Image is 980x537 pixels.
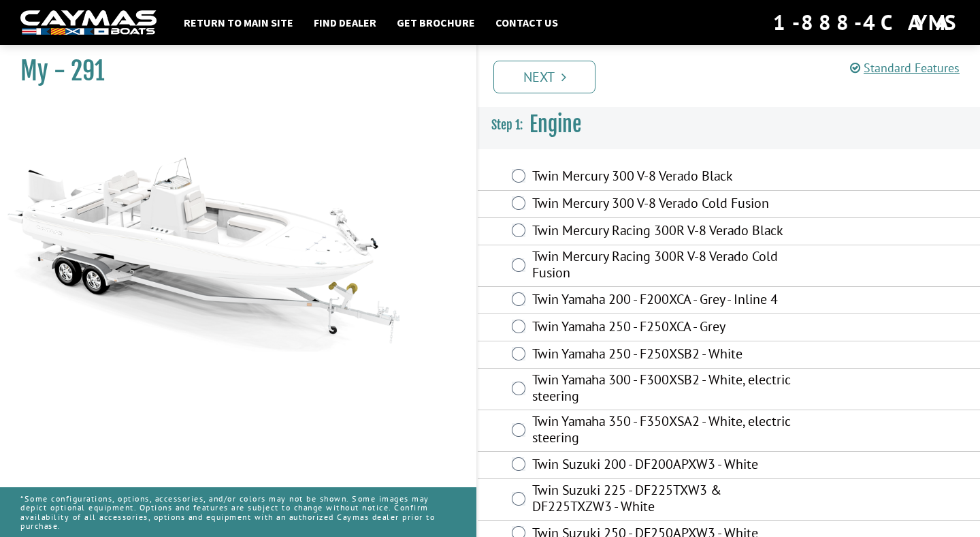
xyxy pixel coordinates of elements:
[850,60,960,76] a: Standard Features
[532,346,801,365] label: Twin Yamaha 250 - F250XSB2 - White
[20,487,456,537] p: *Some configurations, options, accessories, and/or colors may not be shown. Some images may depic...
[177,14,300,31] a: Return to main site
[532,195,801,215] label: Twin Mercury 300 V-8 Verado Cold Fusion
[532,222,801,242] label: Twin Mercury Racing 300R V-8 Verado Black
[532,248,801,284] label: Twin Mercury Racing 300R V-8 Verado Cold Fusion
[20,10,157,35] img: white-logo-c9c8dbefe5ff5ceceb0f0178aa75bf4bb51f6bca0971e226c86eb53dfe498488.png
[490,59,980,93] ul: Pagination
[532,371,801,408] label: Twin Yamaha 300 - F300XSB2 - White, electric steering
[532,318,801,338] label: Twin Yamaha 250 - F250XCA - Grey
[532,482,801,518] label: Twin Suzuki 225 - DF225TXW3 & DF225TXZW3 - White
[773,7,960,37] div: 1-888-4CAYMAS
[532,413,801,449] label: Twin Yamaha 350 - F350XSA2 - White, electric steering
[478,99,980,150] h3: Engine
[307,14,383,31] a: Find Dealer
[390,14,482,31] a: Get Brochure
[532,291,801,311] label: Twin Yamaha 200 - F200XCA - Grey - Inline 4
[493,61,595,93] a: Next
[532,168,801,187] label: Twin Mercury 300 V-8 Verado Black
[532,456,801,476] label: Twin Suzuki 200 - DF200APXW3 - White
[20,56,442,87] h1: My - 291
[489,14,565,31] a: Contact Us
